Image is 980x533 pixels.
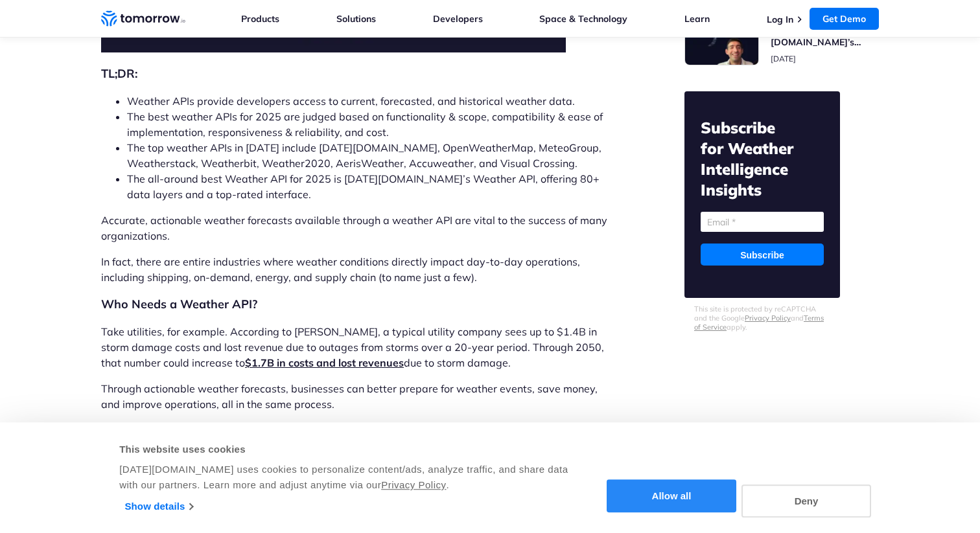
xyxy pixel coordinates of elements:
[101,65,616,83] h2: TL;DR:
[381,479,446,490] a: Privacy Policy
[101,254,616,285] p: In fact, there are entire industries where weather conditions directly impact day-to-day operatio...
[684,13,710,25] a: Learn
[694,313,824,332] a: Terms of Service
[127,140,616,171] li: The top weather APIs in [DATE] include [DATE][DOMAIN_NAME], OpenWeatherMap, MeteoGroup, Weatherst...
[433,13,483,25] a: Developers
[741,484,871,517] button: Deny
[701,212,824,232] input: Email *
[701,117,824,200] h2: Subscribe for Weather Intelligence Insights
[127,109,616,140] li: The best weather APIs for 2025 are judged based on functionality & scope, compatibility & ease of...
[767,14,793,25] a: Log In
[694,304,830,332] p: This site is protected by reCAPTCHA and the Google and apply.
[336,13,376,25] a: Solutions
[101,295,616,313] h2: Who Needs a Weather API?
[101,324,616,370] p: Take utilities, for example. According to [PERSON_NAME], a typical utility company sees up to $1....
[125,497,193,516] a: Show details
[101,212,616,244] p: Accurate, actionable weather forecasts available through a weather API are vital to the success o...
[127,93,616,109] li: Weather APIs provide developers access to current, forecasted, and historical weather data.
[607,480,736,513] button: Allow all
[127,171,616,202] li: The all-around best Weather API for 2025 is [DATE][DOMAIN_NAME]’s Weather API, offering 80+ data ...
[119,442,570,457] div: This website uses cookies
[810,8,879,30] a: Get Demo
[771,54,796,63] span: publish date
[245,356,404,369] a: $1.7B in costs and lost revenues
[745,313,791,323] a: Privacy Policy
[101,381,616,412] p: Through actionable weather forecasts, businesses can better prepare for weather events, save mone...
[119,462,570,493] div: [DATE][DOMAIN_NAME] uses cookies to personalize content/ads, analyze traffic, and share data with...
[539,13,627,25] a: Space & Technology
[101,9,185,28] a: Home link
[701,244,824,266] input: Subscribe
[241,13,279,25] a: Products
